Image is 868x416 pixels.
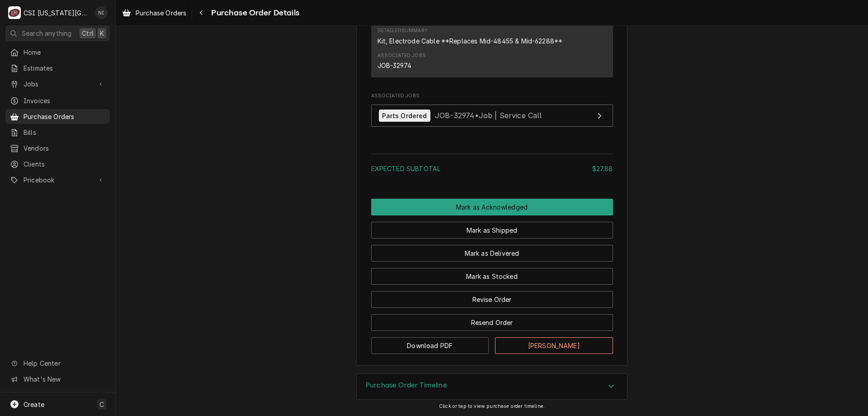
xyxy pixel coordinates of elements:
a: Go to Help Center [5,356,110,371]
div: Button Group Row [371,308,613,331]
div: Accordion Header [357,374,627,399]
span: K [100,29,104,38]
span: Create [24,401,44,408]
span: Purchase Orders [24,112,105,121]
div: CSI [US_STATE][GEOGRAPHIC_DATA] [24,8,90,18]
h3: Purchase Order Timeline [366,381,447,390]
a: Home [5,45,110,60]
div: Button Group [371,199,613,354]
div: Amount Summary [371,150,613,180]
span: Expected Subtotal [371,165,441,172]
a: Estimates [5,61,110,76]
a: Go to Pricebook [5,172,110,187]
div: CSI Kansas City's Avatar [8,6,21,19]
span: What's New [24,374,104,384]
span: Associated Jobs [371,92,613,100]
button: Mark as Acknowledged [371,199,613,215]
div: Button Group Row [371,262,613,285]
span: Vendors [24,143,105,153]
div: Purchase Order Timeline [356,373,627,400]
a: Go to Jobs [5,77,110,91]
a: Purchase Orders [5,109,110,124]
span: Bills [24,128,105,137]
span: Clients [24,159,105,169]
span: Home [24,48,105,57]
a: Vendors [5,141,110,156]
div: Associated Jobs [377,52,426,59]
div: Button Group Row [371,215,613,239]
button: Navigate back [194,5,208,20]
a: Go to What's New [5,372,110,387]
span: Click or tap to view purchase order timeline. [439,403,545,409]
a: Purchase Orders [118,5,190,20]
div: Associated Jobs [371,92,613,131]
div: JOB-32974 [377,61,411,70]
button: Accordion Details Expand Trigger [357,374,627,399]
span: Jobs [24,79,92,89]
div: Parts Ordered [379,110,430,122]
span: Purchase Order Details [208,7,299,19]
div: Button Group Row [371,199,613,215]
button: Mark as Stocked [371,268,613,285]
button: Resend Order [371,314,613,331]
span: Help Center [24,359,104,368]
div: Button Group Row [371,285,613,308]
a: Bills [5,125,110,140]
div: Subtotal [371,164,613,173]
div: C [8,6,21,19]
button: Download PDF [371,337,489,354]
div: Button Group Row [371,239,613,262]
span: C [99,400,104,409]
button: Mark as Shipped [371,222,613,239]
div: Nate Ingram's Avatar [95,6,108,19]
button: [PERSON_NAME] [495,337,613,354]
span: Estimates [24,63,105,73]
div: Kit, Electrode Cable **Replaces Mid-48455 & Mid-62288** [377,36,563,46]
span: Pricebook [24,175,92,185]
span: JOB-32974 • Job | Service Call [435,111,542,120]
div: Detailed Summary [377,27,428,34]
span: Ctrl [82,29,94,38]
span: Invoices [24,96,105,105]
button: Revise Order [371,291,613,308]
a: Invoices [5,93,110,108]
div: $27.88 [592,164,613,173]
button: Mark as Delivered [371,245,613,262]
div: Button Group Row [371,331,613,354]
span: Purchase Orders [136,8,186,18]
div: NI [95,6,108,19]
a: Clients [5,157,110,172]
span: Search anything [22,29,71,38]
a: View Job [371,105,613,127]
button: Search anythingCtrlK [5,25,110,41]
